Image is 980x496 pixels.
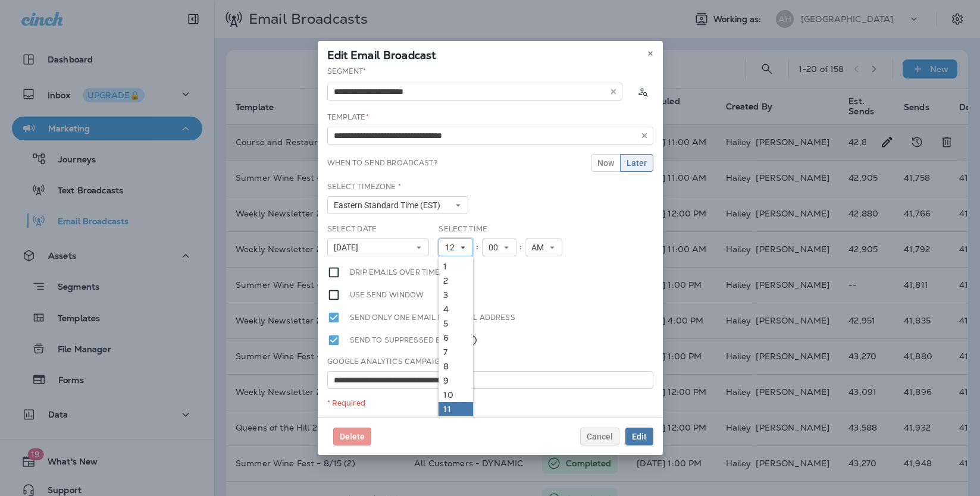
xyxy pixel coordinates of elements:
[445,243,459,253] span: 12
[439,402,473,416] a: 11
[327,67,367,76] label: Segment
[531,243,549,253] span: AM
[350,311,515,324] label: Send only one email per email address
[620,154,653,172] button: Later
[516,238,525,256] div: :
[439,302,473,316] a: 4
[632,432,647,441] span: Edit
[489,243,503,253] span: 00
[591,154,621,172] button: Now
[625,428,653,445] button: Edit
[327,182,401,192] label: Select Timezone
[597,159,614,167] span: Now
[473,238,481,256] div: :
[327,398,653,408] div: * Required
[334,200,445,211] span: Eastern Standard Time (EST)
[482,238,516,256] button: 00
[627,159,647,167] span: Later
[439,345,473,359] a: 7
[439,388,473,402] a: 10
[525,238,562,256] button: AM
[327,224,377,234] label: Select Date
[340,432,365,441] span: Delete
[439,416,473,431] a: 12
[350,288,424,302] label: Use send window
[318,41,663,66] div: Edit Email Broadcast
[439,288,473,302] a: 3
[439,274,473,288] a: 2
[439,224,487,234] label: Select Time
[439,373,473,388] a: 9
[439,259,473,274] a: 1
[439,238,473,256] button: 12
[327,357,467,366] label: Google Analytics Campaign Title
[350,334,478,347] label: Send to suppressed emails.
[587,432,613,441] span: Cancel
[327,158,437,168] label: When to send broadcast?
[327,112,369,122] label: Template
[327,196,469,214] button: Eastern Standard Time (EST)
[439,331,473,345] a: 6
[439,359,473,373] a: 8
[439,316,473,331] a: 5
[327,238,430,256] button: [DATE]
[580,428,619,445] button: Cancel
[334,243,363,253] span: [DATE]
[632,81,653,102] button: Calculate the estimated number of emails to be sent based on selected segment. (This could take a...
[333,428,371,445] button: Delete
[350,266,440,279] label: Drip emails over time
